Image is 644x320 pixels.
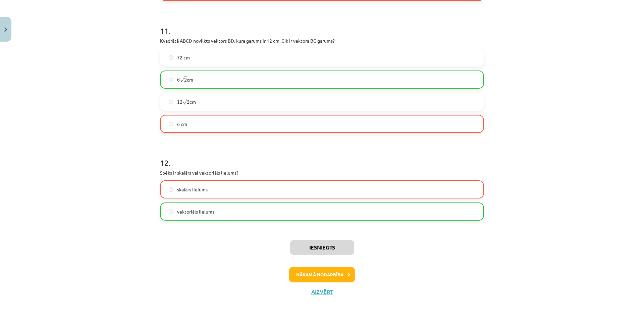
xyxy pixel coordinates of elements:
[177,186,208,193] span: skalārs lielums
[187,100,190,104] span: 2
[177,76,193,83] span: cm
[309,288,335,295] button: Aizvērt
[182,99,187,104] span: √
[169,187,173,192] input: skalārs lielums
[177,100,182,104] span: 12
[290,240,354,255] button: Iesniegts
[169,78,173,82] input: cm
[177,98,196,105] span: cm
[160,14,484,35] h1: 11 .
[177,121,187,128] span: 6 cm
[169,210,173,214] input: vektoriāls lielums
[169,100,173,104] input: cm
[169,122,173,126] input: 6 cm
[184,78,187,82] span: 2
[160,146,484,167] h1: 12 .
[177,54,190,61] span: 72 cm
[177,208,214,215] span: vektoriāls lielums
[4,28,7,32] img: icon-close-lesson-0947bae3869378f0d4975bcd49f059093ad1ed9edebbc8119c70593378902aed.svg
[169,55,173,60] input: 72 cm
[177,78,180,82] span: 6
[289,267,355,282] button: Nākamā nodarbība
[160,169,484,176] p: Spēks ir skalārs vai vektoriāls lielums?
[160,37,484,44] p: Kvadrātā ABCD novilkts vektors ﻿BD﻿, kura garums ir 12 cm. Cik ir vektora ﻿BC garums?
[180,77,184,82] span: √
